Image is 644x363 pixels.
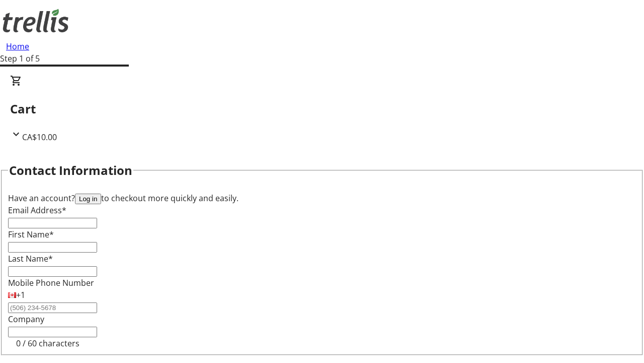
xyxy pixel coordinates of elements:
label: Mobile Phone Number [8,277,94,288]
label: Email Address* [8,205,66,216]
div: CartCA$10.00 [10,75,634,143]
div: Have an account? to checkout more quickly and easily. [8,192,636,204]
tr-character-limit: 0 / 60 characters [16,338,79,349]
h2: Cart [10,100,634,118]
button: Log in [75,194,101,204]
label: Last Name* [8,253,53,264]
label: First Name* [8,229,54,240]
input: (506) 234-5678 [8,302,97,313]
label: Company [8,314,44,325]
span: CA$10.00 [22,132,57,143]
h2: Contact Information [9,161,132,179]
